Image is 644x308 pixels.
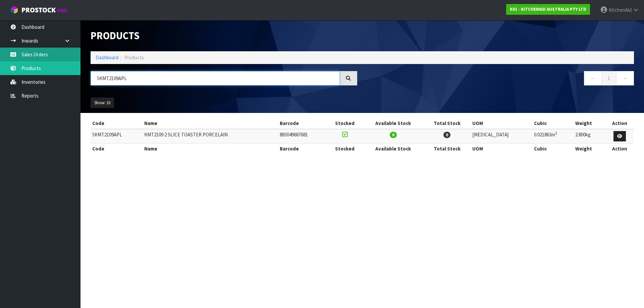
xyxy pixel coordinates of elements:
[390,132,397,138] span: 0
[532,129,574,143] td: 0.021863m
[91,30,357,41] h1: Products
[91,143,143,154] th: Code
[555,131,557,135] sup: 3
[124,54,144,61] span: Products
[57,7,67,14] small: WMS
[278,129,327,143] td: 883049687681
[601,71,616,85] a: 1
[143,129,278,143] td: KMT2109 2 SLICE TOASTER PORCELAIN
[21,6,56,14] span: ProStock
[584,71,602,85] a: ←
[91,129,143,143] td: 5KMT2109APL
[574,143,605,154] th: Weight
[91,71,340,85] input: Search products
[367,71,634,87] nav: Page navigation
[609,7,632,13] span: KitchenAid
[424,118,471,129] th: Total Stock
[327,143,363,154] th: Stocked
[327,118,363,129] th: Stocked
[471,143,532,154] th: UOM
[278,143,327,154] th: Barcode
[143,143,278,154] th: Name
[96,54,118,61] a: Dashboard
[471,129,532,143] td: [MEDICAL_DATA]
[616,71,634,85] a: →
[532,118,574,129] th: Cubic
[443,132,450,138] span: 0
[363,118,424,129] th: Available Stock
[605,143,634,154] th: Action
[363,143,424,154] th: Available Stock
[510,6,586,12] strong: K01 - KITCHENAID AUSTRALIA PTY LTD
[143,118,278,129] th: Name
[10,6,18,14] img: cube-alt.png
[91,98,114,108] button: Show: 10
[574,118,605,129] th: Weight
[278,118,327,129] th: Barcode
[91,118,143,129] th: Code
[532,143,574,154] th: Cubic
[424,143,471,154] th: Total Stock
[605,118,634,129] th: Action
[471,118,532,129] th: UOM
[574,129,605,143] td: 2.800kg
